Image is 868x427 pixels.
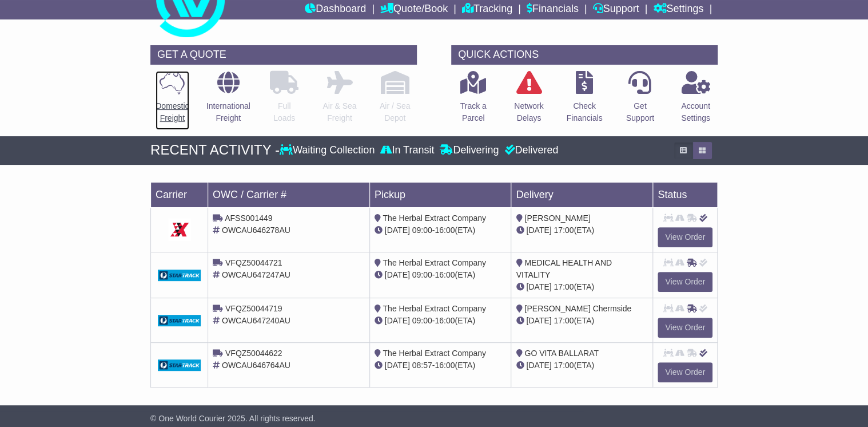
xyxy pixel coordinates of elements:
[222,316,290,325] span: OWCAU647240AU
[280,144,377,157] div: Waiting Collection
[526,226,551,235] span: [DATE]
[380,100,411,124] p: Air / Sea Depot
[208,182,370,207] td: OWC / Carrier #
[511,182,653,207] td: Delivery
[516,281,648,293] div: (ETA)
[554,226,574,235] span: 17:00
[375,224,507,236] div: - (ETA)
[150,414,316,423] span: © One World Courier 2025. All rights reserved.
[680,70,711,131] a: AccountSettings
[225,214,272,223] span: AFSS001449
[566,100,602,124] p: Check Financials
[155,70,189,131] a: DomesticFreight
[156,100,189,124] p: Domestic Freight
[658,362,712,382] a: View Order
[554,316,574,325] span: 17:00
[554,282,574,291] span: 17:00
[435,226,455,235] span: 16:00
[206,100,250,124] p: International Freight
[225,304,282,313] span: VFQZ50044719
[681,100,710,124] p: Account Settings
[653,182,718,207] td: Status
[437,144,501,157] div: Delivering
[168,218,191,241] img: GetCarrierServiceDarkLogo
[435,316,455,325] span: 16:00
[516,258,611,279] span: MEDICAL HEALTH AND VITALITY
[225,258,282,267] span: VFQZ50044721
[412,316,432,325] span: 09:00
[501,144,558,157] div: Delivered
[514,100,543,124] p: Network Delays
[460,70,487,131] a: Track aParcel
[626,100,654,124] p: Get Support
[526,316,551,325] span: [DATE]
[435,361,455,370] span: 16:00
[375,359,507,371] div: - (ETA)
[513,70,544,131] a: NetworkDelays
[526,361,551,370] span: [DATE]
[375,315,507,327] div: - (ETA)
[383,304,486,313] span: The Herbal Extract Company
[412,361,432,370] span: 08:57
[524,349,598,358] span: GO VITA BALLARAT
[412,270,432,279] span: 09:00
[369,182,511,207] td: Pickup
[150,45,417,65] div: GET A QUOTE
[222,361,290,370] span: OWCAU646764AU
[383,349,486,358] span: The Herbal Extract Company
[385,361,410,370] span: [DATE]
[626,70,655,131] a: GetSupport
[158,270,201,281] img: GetCarrierServiceDarkLogo
[460,100,487,124] p: Track a Parcel
[385,270,410,279] span: [DATE]
[412,226,432,235] span: 09:00
[222,270,290,279] span: OWCAU647247AU
[516,359,648,371] div: (ETA)
[385,316,410,325] span: [DATE]
[524,214,590,223] span: [PERSON_NAME]
[385,226,410,235] span: [DATE]
[524,304,631,313] span: [PERSON_NAME] Chermside
[206,70,251,131] a: InternationalFreight
[158,315,201,326] img: GetCarrierServiceDarkLogo
[383,214,486,223] span: The Herbal Extract Company
[377,144,437,157] div: In Transit
[516,315,648,327] div: (ETA)
[566,70,603,131] a: CheckFinancials
[151,182,208,207] td: Carrier
[158,359,201,371] img: GetCarrierServiceDarkLogo
[658,227,712,247] a: View Order
[225,349,282,358] span: VFQZ50044622
[222,226,290,235] span: OWCAU646278AU
[270,100,298,124] p: Full Loads
[375,269,507,281] div: - (ETA)
[658,272,712,292] a: View Order
[526,282,551,291] span: [DATE]
[554,361,574,370] span: 17:00
[658,318,712,338] a: View Order
[383,258,486,267] span: The Herbal Extract Company
[516,224,648,236] div: (ETA)
[435,270,455,279] span: 16:00
[451,45,718,65] div: QUICK ACTIONS
[322,100,356,124] p: Air & Sea Freight
[150,142,280,159] div: RECENT ACTIVITY -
